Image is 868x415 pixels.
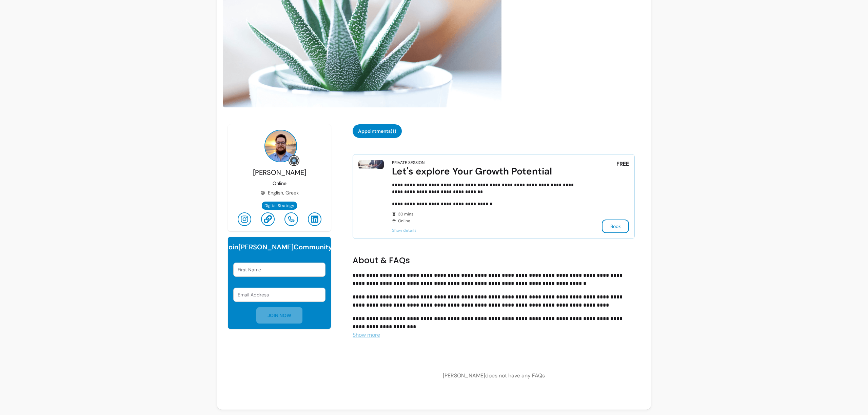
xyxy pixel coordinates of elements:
span: Show more [353,331,380,338]
img: Provider image [264,130,297,162]
h2: About & FAQs [353,255,635,266]
div: Let's explore Your Growth Potential [392,165,580,178]
button: Book [602,220,629,233]
input: Email Address [238,291,321,298]
h6: Join [PERSON_NAME] Community! [225,242,334,252]
div: Private Session [392,160,425,165]
span: 30 mins [398,211,580,217]
p: [PERSON_NAME] does not have any FAQs [443,372,545,380]
input: First Name [238,266,321,273]
p: Online [273,180,287,187]
span: Digital Strategy [264,203,294,208]
span: Show details [392,228,580,233]
div: English, Greek [260,189,299,196]
div: Online [392,211,580,224]
button: Appointments(1) [353,124,402,138]
span: FREE [616,160,629,168]
img: Let's explore Your Growth Potential [358,160,384,169]
img: Grow [290,157,298,165]
span: [PERSON_NAME] [253,168,306,177]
